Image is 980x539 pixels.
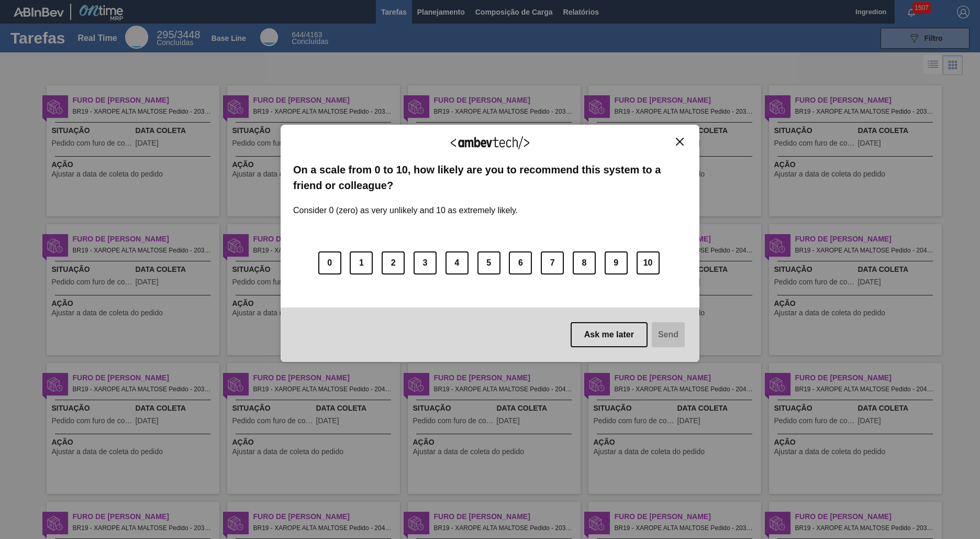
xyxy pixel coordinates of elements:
[446,251,469,274] button: 4
[637,251,660,274] button: 10
[676,138,684,146] img: Close
[605,251,628,274] button: 9
[451,136,529,149] img: Logo Ambevtech
[293,193,518,215] label: Consider 0 (zero) as very unlikely and 10 as extremely likely.
[382,251,405,274] button: 2
[571,322,648,347] button: Ask me later
[350,251,373,274] button: 1
[293,162,687,194] label: On a scale from 0 to 10, how likely are you to recommend this system to a friend or colleague?
[318,251,341,274] button: 0
[673,137,687,146] button: Close
[541,251,564,274] button: 7
[477,251,500,274] button: 5
[509,251,532,274] button: 6
[573,251,596,274] button: 8
[414,251,437,274] button: 3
